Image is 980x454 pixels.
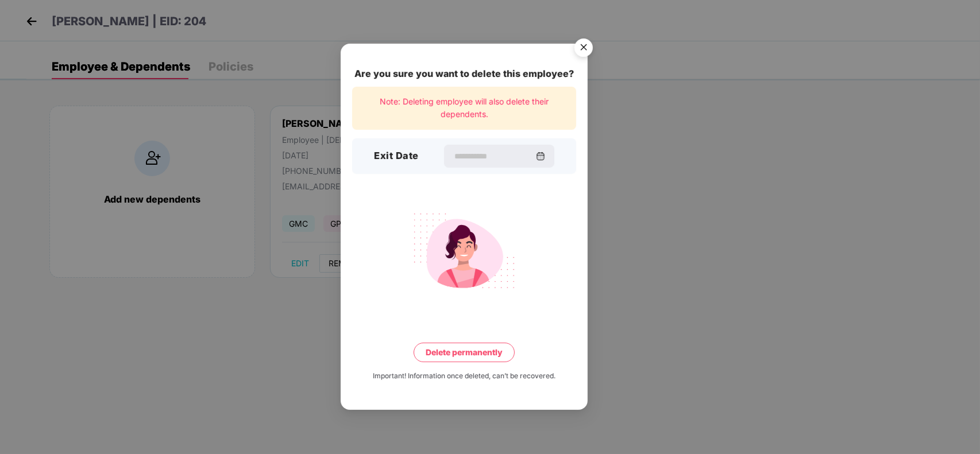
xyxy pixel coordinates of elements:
[352,87,576,130] div: Note: Deleting employee will also delete their dependents.
[400,206,528,296] img: svg+xml;base64,PHN2ZyB4bWxucz0iaHR0cDovL3d3dy53My5vcmcvMjAwMC9zdmciIHdpZHRoPSIyMjQiIGhlaWdodD0iMT...
[568,33,600,65] img: svg+xml;base64,PHN2ZyB4bWxucz0iaHR0cDovL3d3dy53My5vcmcvMjAwMC9zdmciIHdpZHRoPSI1NiIgaGVpZ2h0PSI1Ni...
[374,149,419,164] h3: Exit Date
[414,343,515,362] button: Delete permanently
[536,152,545,161] img: svg+xml;base64,PHN2ZyBpZD0iQ2FsZW5kYXItMzJ4MzIiIHhtbG5zPSJodHRwOi8vd3d3LnczLm9yZy8yMDAwL3N2ZyIgd2...
[373,371,555,382] div: Important! Information once deleted, can’t be recovered.
[352,67,576,81] div: Are you sure you want to delete this employee?
[568,33,599,64] button: Close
